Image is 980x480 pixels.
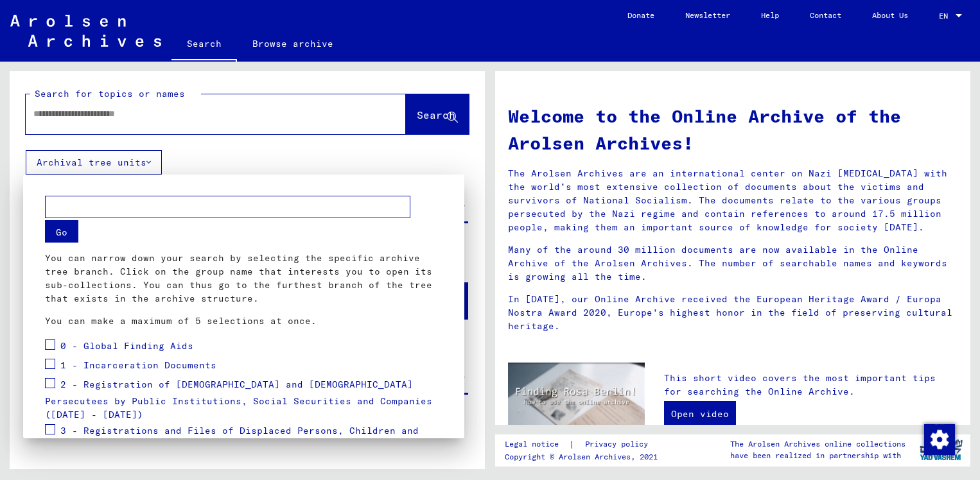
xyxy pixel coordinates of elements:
[924,424,955,455] img: Zustimmung ändern
[923,424,954,454] div: Zustimmung ändern
[45,220,78,243] button: Go
[60,340,193,352] span: 0 - Global Finding Aids
[45,425,419,454] span: 3 - Registrations and Files of Displaced Persons, Children and Missing Persons
[45,314,442,328] p: You can make a maximum of 5 selections at once.
[45,379,432,421] span: 2 - Registration of [DEMOGRAPHIC_DATA] and [DEMOGRAPHIC_DATA] Persecutees by Public Institutions,...
[45,252,442,305] p: You can narrow down your search by selecting the specific archive tree branch. Click on the group...
[60,359,216,371] span: 1 - Incarceration Documents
